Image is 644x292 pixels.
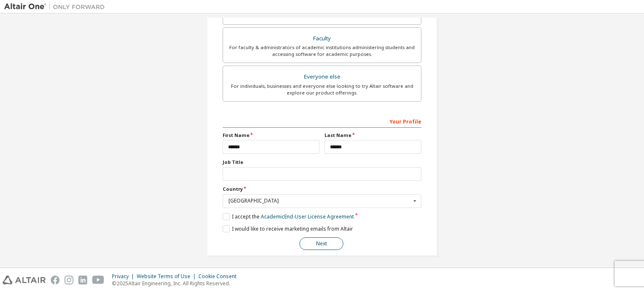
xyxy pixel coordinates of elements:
[4,3,109,11] img: Altair One
[325,132,421,139] label: Last Name
[228,33,416,45] div: Faculty
[223,186,421,192] label: Country
[223,213,354,220] label: I accept the
[137,273,198,280] div: Website Terms of Use
[78,276,87,284] img: linkedin.svg
[228,44,416,58] div: For faculty & administrators of academic institutions administering students and accessing softwa...
[198,273,241,280] div: Cookie Consent
[223,159,421,166] label: Job Title
[228,71,416,83] div: Everyone else
[3,276,46,284] img: altair_logo.svg
[65,276,73,284] img: instagram.svg
[223,114,421,128] div: Your Profile
[51,276,60,284] img: facebook.svg
[112,273,137,280] div: Privacy
[223,132,319,139] label: First Name
[229,198,411,203] div: [GEOGRAPHIC_DATA]
[299,237,343,250] button: Next
[112,280,241,287] p: © 2025 Altair Engineering, Inc. All Rights Reserved.
[92,276,104,284] img: youtube.svg
[228,83,416,96] div: For individuals, businesses and everyone else looking to try Altair software and explore our prod...
[261,213,354,220] a: Academic End-User License Agreement
[223,225,353,232] label: I would like to receive marketing emails from Altair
